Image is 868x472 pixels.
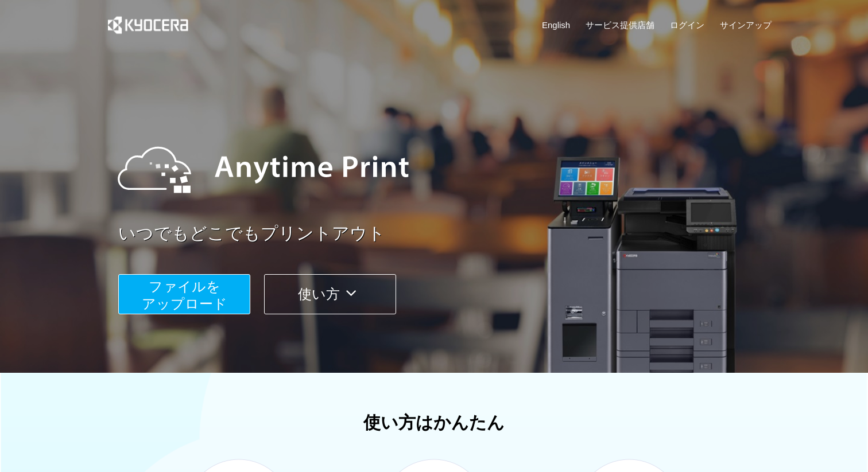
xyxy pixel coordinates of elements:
a: サインアップ [720,19,772,31]
a: いつでもどこでもプリントアウト [118,221,778,246]
button: ファイルを​​アップロード [118,274,250,314]
a: サービス提供店舗 [586,19,654,31]
a: ログイン [670,19,704,31]
button: 使い方 [264,274,396,314]
a: English [542,19,570,31]
span: ファイルを ​​アップロード [142,279,227,311]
